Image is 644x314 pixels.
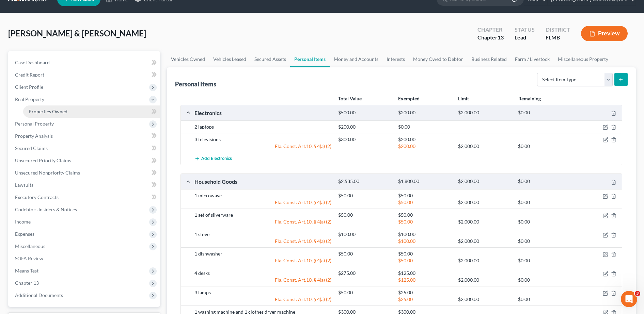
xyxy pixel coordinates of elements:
div: $50.00 [335,289,395,296]
div: $50.00 [395,257,455,264]
div: 1 microwave [191,192,335,199]
a: Credit Report [10,69,160,81]
div: $2,000.00 [455,238,515,245]
div: $2,000.00 [455,199,515,206]
div: $0.00 [395,123,455,130]
div: Lead [515,34,535,42]
div: $300.00 [335,136,395,143]
span: Unsecured Priority Claims [15,158,71,163]
a: Interests [382,51,409,67]
span: Real Property [15,96,44,102]
div: Electronics [191,109,335,116]
strong: Total Value [338,96,362,101]
div: $2,000.00 [455,178,515,185]
div: Status [515,26,535,34]
div: $1,800.00 [395,178,455,185]
span: Case Dashboard [15,60,50,65]
strong: Exempted [398,96,420,101]
span: Codebtors Insiders & Notices [15,206,77,212]
span: Credit Report [15,72,44,78]
div: $50.00 [335,192,395,199]
a: SOFA Review [10,252,160,265]
div: $2,000.00 [455,110,515,116]
strong: Limit [458,96,469,101]
div: $500.00 [335,110,395,116]
div: Fla. Const. Art.10, § 4(a) (2) [191,218,335,225]
a: Properties Owned [23,105,160,118]
div: $50.00 [395,250,455,257]
a: Farm / Livestock [511,51,554,67]
div: $275.00 [335,270,395,277]
div: $50.00 [335,212,395,218]
div: 1 dishwasher [191,250,335,257]
span: Lawsuits [15,182,33,188]
div: 2 laptops [191,123,335,130]
div: District [546,26,570,34]
span: Income [15,219,31,225]
div: $200.00 [335,123,395,130]
span: Unsecured Nonpriority Claims [15,170,80,176]
span: Executory Contracts [15,194,59,200]
div: $125.00 [395,277,455,283]
div: $0.00 [515,143,575,150]
a: Unsecured Nonpriority Claims [10,167,160,179]
a: Lawsuits [10,179,160,191]
div: $125.00 [395,270,455,277]
span: Add Electronics [201,156,232,162]
div: Chapter [477,26,504,34]
div: Fla. Const. Art.10, § 4(a) (2) [191,238,335,245]
div: 3 televisions [191,136,335,143]
a: Miscellaneous Property [554,51,612,67]
div: $2,535.00 [335,178,395,185]
div: $2,000.00 [455,257,515,264]
button: Preview [581,26,628,41]
div: $200.00 [395,143,455,150]
div: Fla. Const. Art.10, § 4(a) (2) [191,296,335,303]
div: 1 stove [191,231,335,238]
div: $100.00 [395,231,455,238]
div: 4 desks [191,270,335,277]
div: Personal Items [175,80,216,88]
a: Vehicles Owned [167,51,209,67]
span: Personal Property [15,121,54,127]
span: SOFA Review [15,255,43,261]
div: $50.00 [395,199,455,206]
div: $0.00 [515,238,575,245]
a: Money Owed to Debtor [409,51,467,67]
div: $0.00 [515,178,575,185]
span: Property Analysis [15,133,53,139]
div: $0.00 [515,257,575,264]
div: $100.00 [395,238,455,245]
div: $50.00 [395,212,455,218]
div: $0.00 [515,110,575,116]
div: $0.00 [515,277,575,283]
div: $50.00 [395,192,455,199]
a: Secured Assets [250,51,290,67]
span: Secured Claims [15,145,48,151]
div: $2,000.00 [455,218,515,225]
div: Fla. Const. Art.10, § 4(a) (2) [191,257,335,264]
a: Unsecured Priority Claims [10,154,160,167]
span: Properties Owned [29,109,67,114]
div: 3 lamps [191,289,335,296]
div: Household Goods [191,178,335,185]
div: $2,000.00 [455,296,515,303]
div: 1 set of silverware [191,212,335,218]
strong: Remaining [518,96,541,101]
div: $2,000.00 [455,277,515,283]
iframe: Intercom live chat [621,291,637,307]
div: $50.00 [395,218,455,225]
a: Money and Accounts [330,51,382,67]
div: $50.00 [335,250,395,257]
span: Miscellaneous [15,243,45,249]
button: Add Electronics [194,152,232,165]
a: Personal Items [290,51,330,67]
span: [PERSON_NAME] & [PERSON_NAME] [8,28,146,38]
a: Property Analysis [10,130,160,142]
div: Fla. Const. Art.10, § 4(a) (2) [191,199,335,206]
div: $200.00 [395,110,455,116]
div: $0.00 [515,296,575,303]
a: Executory Contracts [10,191,160,203]
div: Fla. Const. Art.10, § 4(a) (2) [191,277,335,283]
a: Vehicles Leased [209,51,250,67]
